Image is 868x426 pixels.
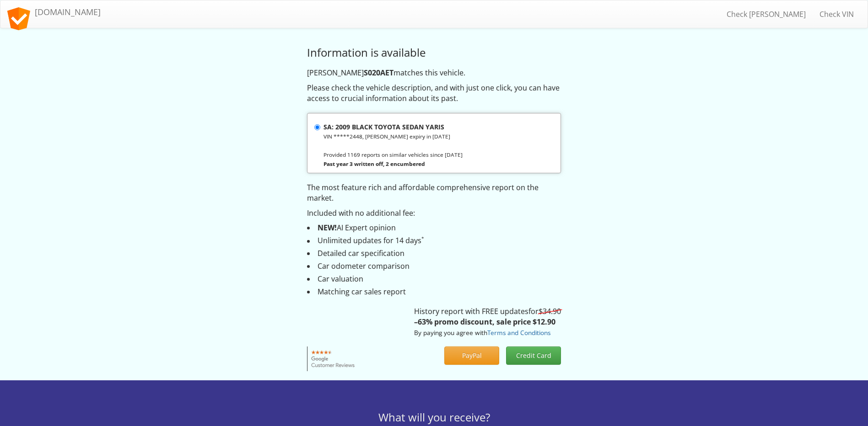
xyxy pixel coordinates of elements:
[307,235,561,246] li: Unlimited updates for 14 days
[307,47,561,59] h3: Information is available
[487,328,550,337] a: Terms and Conditions
[307,346,360,371] img: Google customer reviews
[414,306,561,338] p: History report with FREE updates
[318,223,337,233] strong: NEW!
[414,317,555,327] strong: –63% promo discount, sale price $12.90
[173,411,695,423] h3: What will you receive?
[506,346,561,365] button: Credit Card
[307,274,561,284] li: Car valuation
[307,182,561,203] p: The most feature rich and affordable comprehensive report on the market.
[539,306,561,316] s: $34.90
[323,133,450,140] small: VIN *****2448, [PERSON_NAME] expiry in [DATE]
[307,261,561,272] li: Car odometer comparison
[323,122,444,131] strong: SA: 2009 BLACK TOYOTA SEDAN YARIS
[307,287,561,297] li: Matching car sales report
[307,83,561,104] p: Please check the vehicle description, and with just one click, you can have access to crucial inf...
[323,160,425,167] strong: Past year 3 written off, 2 encumbered
[307,223,561,233] li: AI Expert opinion
[528,306,561,316] span: for
[813,3,861,26] a: Check VIN
[307,208,561,218] p: Included with no additional fee:
[720,3,813,26] a: Check [PERSON_NAME]
[314,124,320,130] input: SA: 2009 BLACK TOYOTA SEDAN YARIS VIN *****2448, [PERSON_NAME] expiry in [DATE] Provided 1169 rep...
[0,0,108,23] a: [DOMAIN_NAME]
[7,7,30,30] img: logo.svg
[323,151,463,158] small: Provided 1169 reports on similar vehicles since [DATE]
[414,328,550,337] small: By paying you agree with
[307,68,561,78] p: [PERSON_NAME] matches this vehicle.
[307,248,561,259] li: Detailed car specification
[444,346,499,365] button: PayPal
[364,68,394,78] strong: S020AET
